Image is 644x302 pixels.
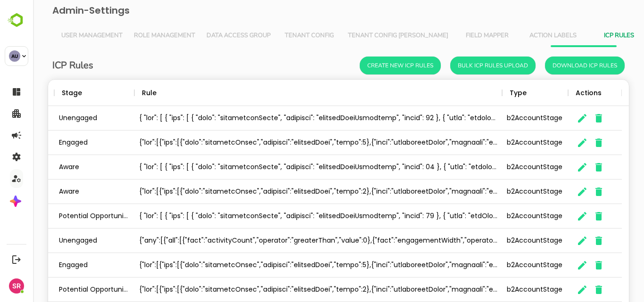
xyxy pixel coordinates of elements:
h6: ICP Rules [19,58,60,73]
div: Engaged [21,253,101,278]
div: { "lor": [ { "ips": [ { "dolo": "sitametconSecte", "adipisci": "elitsedDoeiUsmodtemp", "incid": 7... [101,204,469,229]
div: b2AccountStage [469,155,535,180]
div: b2AccountStage [469,106,535,131]
span: ICP Rules [559,32,613,40]
span: User Management [28,32,90,40]
div: {"lor":[{"ips":[{"dolo":"sitametcOnsec","adipisci":"elitsedDoei","tempo":5},{"inci":"utlaboreetDo... [101,253,469,278]
div: Unengaged [21,229,101,253]
div: Aware [21,155,101,180]
div: { "lor": [ { "ips": [ { "dolo": "sitametconSecte", "adipisci": "elitsedDoeiUsmodtemp", "incid": 0... [101,155,469,180]
span: Field Mapper [427,32,481,40]
button: Bulk ICP Rules Upload [417,57,503,74]
button: Create New ICP Rules [327,57,408,74]
span: Role Management [101,32,162,40]
div: Vertical tabs example [23,24,588,47]
div: Stage [29,80,49,106]
div: {"lor":[{"ips":[{"dolo":"sitametcOnsec","adipisci":"elitsedDoei","tempo":2},{"inci":"utlaboreetDo... [101,180,469,204]
div: {"lor":[{"ips":[{"dolo":"sitametcOnsec","adipisci":"elitsedDoei","tempo":2},{"inci":"utlaboreetDo... [101,278,469,302]
div: b2AccountStage [469,131,535,155]
div: Unengaged [21,106,101,131]
span: Action Labels [493,32,547,40]
span: Data Access Group [173,32,238,40]
div: b2AccountStage [469,278,535,302]
div: b2AccountStage [469,204,535,229]
div: b2AccountStage [469,229,535,253]
span: Tenant Config [PERSON_NAME] [315,32,415,40]
div: Type [477,80,494,106]
div: Actions [543,80,569,106]
div: b2AccountStage [469,180,535,204]
button: Download ICP Rules [512,57,592,74]
div: {"any":[{"all":[{"fact":"activityCount","operator":"greaterThan","value":0},{"fact":"engagementWi... [101,229,469,253]
div: b2AccountStage [469,253,535,278]
div: Aware [21,180,101,204]
div: Rule [109,80,124,106]
div: Potential Opportunity [21,278,101,302]
div: Engaged [21,131,101,155]
button: Logout [10,253,23,266]
span: Tenant Config [249,32,304,40]
div: { "lor": [ { "ips": [ { "dolo": "sitametconSecte", "adipisci": "elitsedDoeiUsmodtemp", "incid": 9... [101,106,469,131]
div: {"lor":[{"ips":[{"dolo":"sitametcOnsec","adipisci":"elitsedDoei","tempo":5},{"inci":"utlaboreetDo... [101,131,469,155]
div: Potential Opportunity [21,204,101,229]
div: SR [9,278,24,294]
div: AU [9,50,20,62]
img: BambooboxLogoMark.f1c84d78b4c51b1a7b5f700c9845e183.svg [5,11,29,29]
